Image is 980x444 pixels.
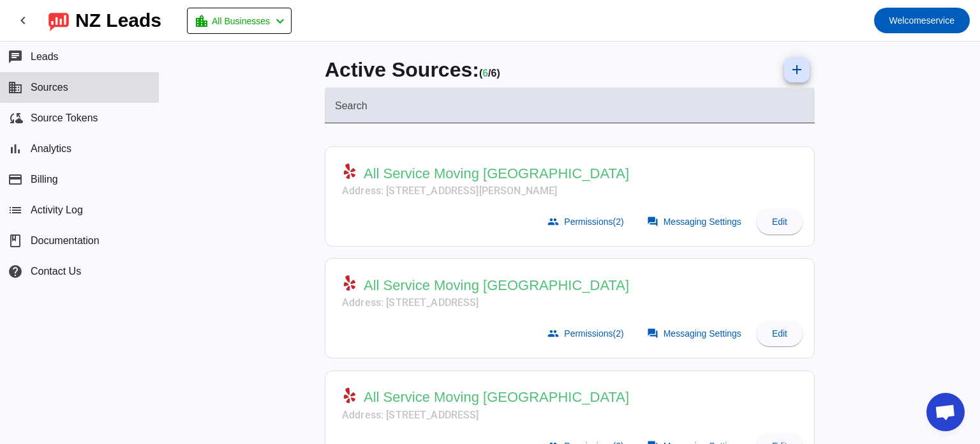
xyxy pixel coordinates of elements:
[889,15,926,26] span: Welcome
[664,328,741,339] span: Messaging Settings
[364,277,629,295] span: All Service Moving [GEOGRAPHIC_DATA]
[789,62,805,77] mat-icon: add
[8,233,23,249] span: book
[48,10,69,31] img: logo
[613,217,624,227] span: (2)
[31,174,58,185] span: Billing
[194,13,209,29] mat-icon: location_city
[31,204,83,216] span: Activity Log
[342,408,629,423] mat-card-subtitle: Address: [STREET_ADDRESS]
[272,13,288,29] mat-icon: chevron_left
[757,321,803,346] button: Edit
[325,58,479,81] span: Active Sources:
[647,328,658,339] mat-icon: forum
[926,393,965,431] div: Open chat
[342,295,629,310] mat-card-subtitle: Address: [STREET_ADDRESS]
[187,8,292,34] button: All Businesses
[479,68,482,79] span: (
[772,217,787,227] span: Edit
[547,216,559,227] mat-icon: group
[564,217,623,227] span: Permissions
[364,388,629,406] span: All Service Moving [GEOGRAPHIC_DATA]
[647,216,658,227] mat-icon: forum
[547,328,559,339] mat-icon: group
[874,8,970,33] button: Welcomeservice
[15,13,31,28] mat-icon: chevron_left
[31,143,71,155] span: Analytics
[8,264,23,279] mat-icon: help
[8,49,23,65] mat-icon: chat
[491,68,500,79] span: Total
[639,209,752,234] button: Messaging Settings
[889,11,954,29] span: service
[31,82,68,93] span: Sources
[482,68,488,79] span: Working
[488,68,491,79] span: /
[8,141,23,157] mat-icon: bar_chart
[212,12,270,30] span: All Businesses
[757,209,803,234] button: Edit
[8,203,23,218] mat-icon: list
[75,11,161,29] div: NZ Leads
[31,266,81,277] span: Contact Us
[335,100,367,111] mat-label: Search
[564,328,623,339] span: Permissions
[540,321,634,346] button: Permissions(2)
[31,112,98,124] span: Source Tokens
[8,80,23,95] mat-icon: business
[540,209,634,234] button: Permissions(2)
[8,172,23,187] mat-icon: payment
[8,111,23,126] mat-icon: cloud_sync
[772,328,787,339] span: Edit
[639,321,752,346] button: Messaging Settings
[342,183,629,199] mat-card-subtitle: Address: [STREET_ADDRESS][PERSON_NAME]
[364,165,629,183] span: All Service Moving [GEOGRAPHIC_DATA]
[613,328,624,339] span: (2)
[31,51,59,63] span: Leads
[664,217,741,227] span: Messaging Settings
[31,235,100,247] span: Documentation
